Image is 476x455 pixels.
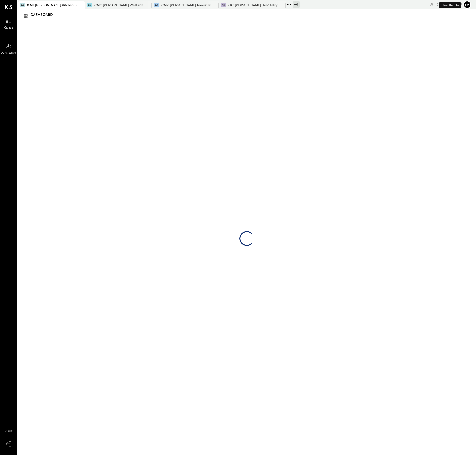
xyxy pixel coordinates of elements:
div: BS [154,3,159,7]
div: User Profile [439,2,461,8]
div: BCM1: [PERSON_NAME] Kitchen Bar Market [26,3,77,7]
div: BB [221,3,226,7]
div: + 0 [293,1,300,8]
div: copy link [429,2,434,7]
div: BCM2: [PERSON_NAME] American Cooking [159,3,211,7]
div: Dashboard [31,11,58,19]
div: BR [20,3,25,7]
div: BHG: [PERSON_NAME] Hospitality Group, LLC [226,3,278,7]
div: BCM3: [PERSON_NAME] Westside Grill [92,3,144,7]
div: [DATE] [435,2,462,7]
div: BR [87,3,92,7]
button: Pa [463,1,471,9]
a: Accountant [0,41,17,56]
span: Queue [4,26,13,30]
a: Queue [0,16,17,30]
span: Accountant [1,51,16,56]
